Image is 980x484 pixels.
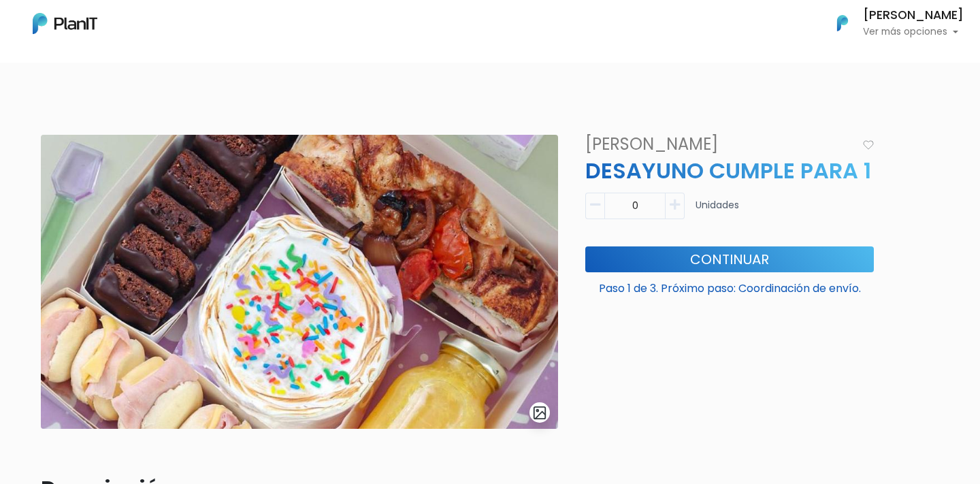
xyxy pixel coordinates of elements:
p: DESAYUNO CUMPLE PARA 1 [577,155,882,187]
p: Unidades [696,198,739,225]
h4: [PERSON_NAME] [577,135,857,155]
button: Continuar [585,246,874,272]
img: PlanIt Logo [33,13,97,34]
h6: [PERSON_NAME] [863,10,964,22]
button: PlanIt Logo [PERSON_NAME] Ver más opciones [819,5,964,41]
img: heart_icon [863,140,874,150]
p: Paso 1 de 3. Próximo paso: Coordinación de envío. [585,275,874,297]
img: WhatsApp_Image_2025-02-28_at_13.43.42__2_.jpeg [41,135,558,429]
p: Ver más opciones [863,27,964,37]
img: gallery-light [532,405,548,421]
img: PlanIt Logo [828,8,857,38]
